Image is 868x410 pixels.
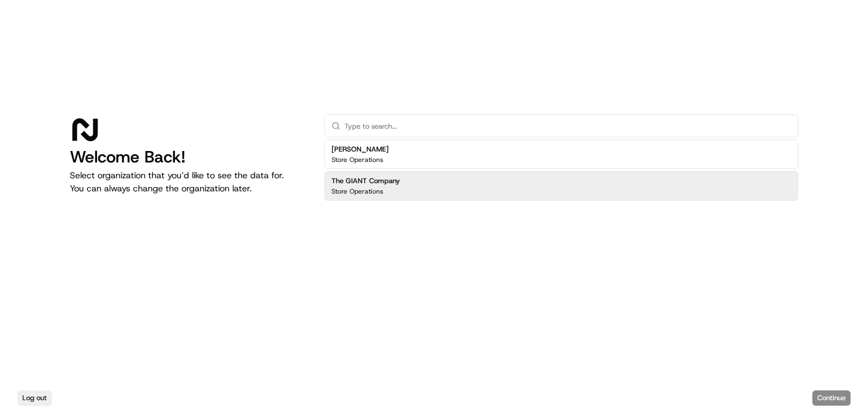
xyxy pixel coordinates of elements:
[70,169,307,195] p: Select organization that you’d like to see the data for. You can always change the organization l...
[331,176,400,186] h2: The GIANT Company
[331,144,389,154] h2: [PERSON_NAME]
[331,155,383,164] p: Store Operations
[17,390,52,406] button: Log out
[345,115,791,137] input: Type to search...
[331,187,383,196] p: Store Operations
[70,147,307,167] h1: Welcome Back!
[324,137,798,203] div: Suggestions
